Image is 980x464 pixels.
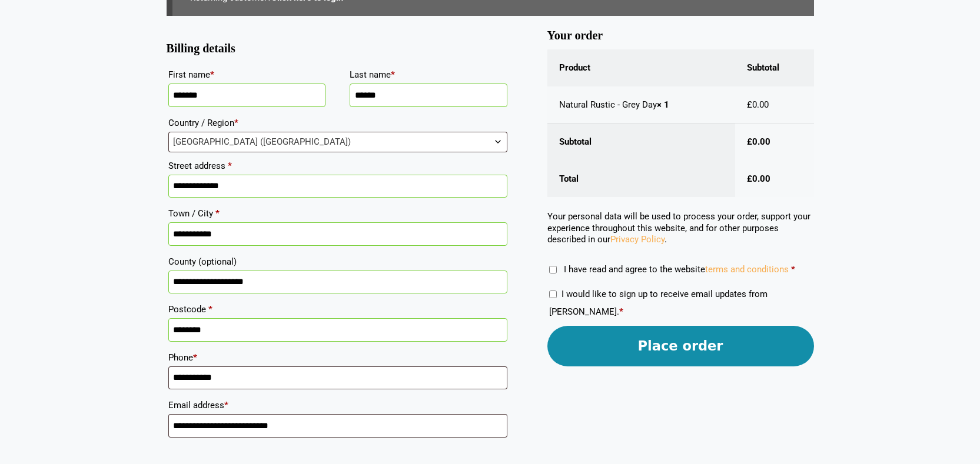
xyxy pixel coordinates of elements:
span: £ [747,136,752,147]
th: Total [547,161,735,198]
label: Town / City [168,205,507,222]
label: Email address [168,396,507,414]
label: First name [168,66,326,84]
th: Product [547,49,735,86]
span: (optional) [198,256,237,267]
th: Subtotal [735,49,814,86]
a: Privacy Policy [610,234,665,245]
input: I would like to sign up to receive email updates from [PERSON_NAME]. [549,291,557,298]
span: Country / Region [168,132,507,152]
h3: Your order [547,34,814,38]
label: County [168,253,507,271]
label: Last name [350,66,507,84]
h3: Billing details [167,46,509,51]
span: £ [747,99,752,110]
bdi: 0.00 [747,99,769,110]
span: £ [747,173,752,184]
label: Phone [168,349,507,366]
abbr: required [791,264,795,275]
th: Subtotal [547,123,735,161]
label: I would like to sign up to receive email updates from [PERSON_NAME]. [549,289,768,317]
label: Country / Region [168,114,507,132]
label: Street address [168,157,507,175]
span: I have read and agree to the website [564,264,789,275]
td: Natural Rustic - Grey Day [547,86,735,124]
strong: × 1 [657,99,669,110]
a: terms and conditions [705,264,789,275]
span: United Kingdom (UK) [169,132,507,152]
button: Place order [547,326,814,366]
bdi: 0.00 [747,136,770,147]
p: Your personal data will be used to process your order, support your experience throughout this we... [547,211,814,246]
label: Postcode [168,301,507,318]
input: I have read and agree to the websiteterms and conditions * [549,266,557,273]
bdi: 0.00 [747,173,770,184]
